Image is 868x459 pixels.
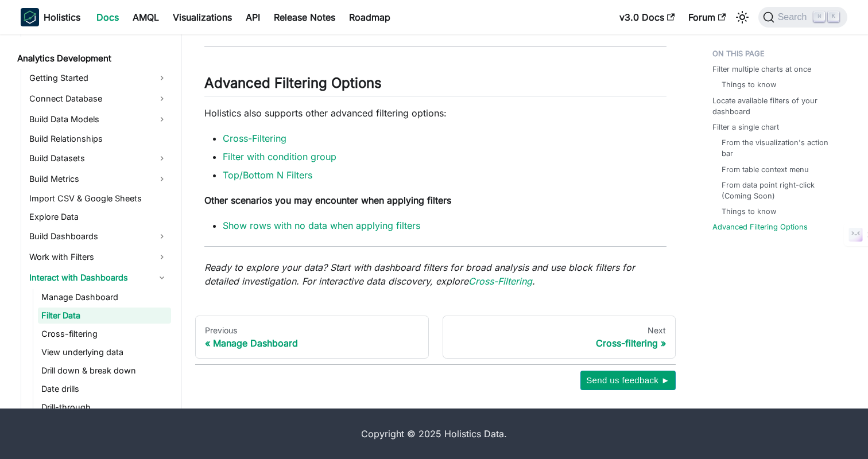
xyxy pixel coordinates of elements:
[468,275,532,287] a: Cross-Filtering
[204,262,635,287] em: Ready to explore your data? Start with dashboard filters for broad analysis and use block filters...
[452,337,666,349] div: Cross-filtering
[586,373,670,388] span: Send us feedback ►
[443,316,676,359] a: NextCross-filtering
[38,344,171,360] a: View underlying data
[26,248,171,266] a: Work with Filters
[733,8,751,26] button: Switch between dark and light mode (currently light mode)
[813,11,825,22] kbd: ⌘
[828,11,839,22] kbd: K
[205,337,419,349] div: Manage Dashboard
[223,220,420,231] a: Show rows with no data when applying filters
[267,8,342,26] a: Release Notes
[38,381,171,397] a: Date drills
[223,169,312,181] a: Top/Bottom N Filters
[613,8,681,26] a: v3.0 Docs
[14,50,171,67] a: Analytics Development
[166,8,239,26] a: Visualizations
[26,69,171,87] a: Getting Started
[712,64,811,75] a: Filter multiple charts at once
[38,399,171,415] a: Drill-through
[239,8,267,26] a: API
[223,133,286,144] a: Cross-Filtering
[26,269,171,287] a: Interact with Dashboards
[712,122,779,133] a: Filter a single chart
[204,106,666,120] p: Holistics also supports other advanced filtering options:
[26,110,171,129] a: Build Data Models
[126,8,166,26] a: AMQL
[712,221,808,232] a: Advanced Filtering Options
[722,164,809,175] a: From table context menu
[722,206,776,217] a: Things to know
[26,227,171,246] a: Build Dashboards
[722,79,776,90] a: Things to know
[195,316,429,359] a: PreviousManage Dashboard
[26,131,171,147] a: Build Relationships
[580,371,676,390] button: Send us feedback ►
[681,8,733,26] a: Forum
[712,95,840,117] a: Locate available filters of your dashboard
[38,308,171,324] a: Filter Data
[69,427,799,441] div: Copyright © 2025 Holistics Data.
[38,326,171,342] a: Cross-filtering
[44,10,80,24] b: Holistics
[26,149,171,168] a: Build Datasets
[342,8,397,26] a: Roadmap
[722,180,836,201] a: From data point right-click (Coming Soon)
[21,8,80,26] a: HolisticsHolistics
[26,90,171,108] a: Connect Database
[452,325,666,336] div: Next
[758,7,847,28] button: Search (Command+K)
[204,75,666,96] h2: Advanced Filtering Options
[38,363,171,379] a: Drill down & break down
[722,137,836,159] a: From the visualization's action bar
[204,195,451,206] strong: Other scenarios you may encounter when applying filters
[38,289,171,305] a: Manage Dashboard
[774,12,814,22] span: Search
[21,8,39,26] img: Holistics
[26,170,171,188] a: Build Metrics
[205,325,419,336] div: Previous
[26,190,171,207] a: Import CSV & Google Sheets
[26,209,171,225] a: Explore Data
[223,151,336,162] a: Filter with condition group
[90,8,126,26] a: Docs
[195,316,676,359] nav: Docs pages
